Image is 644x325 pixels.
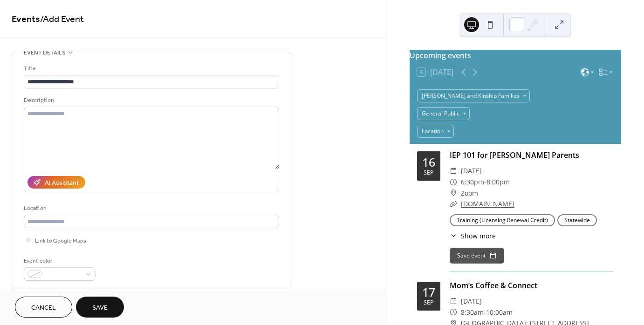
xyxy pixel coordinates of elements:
[450,231,496,241] button: ​Show more
[24,256,94,266] div: Event color
[450,188,457,199] div: ​
[24,203,277,213] div: Location
[461,307,484,318] span: 8:30am
[486,176,510,188] span: 8:00pm
[450,165,457,176] div: ​
[450,150,579,160] a: IEP 101 for [PERSON_NAME] Parents
[461,176,484,188] span: 6:30pm
[450,280,537,291] a: Mom’s Coffee & Connect
[24,48,65,58] span: Event details
[461,188,478,199] span: Zoom
[450,198,457,210] div: ​
[27,176,85,189] button: AI Assistant
[461,199,514,208] a: [DOMAIN_NAME]
[450,231,457,241] div: ​
[484,307,486,318] span: -
[24,95,277,105] div: Description
[40,10,84,28] span: / Add Event
[422,286,435,298] div: 17
[35,236,86,246] span: Link to Google Maps
[24,64,277,74] div: Title
[45,178,79,188] div: AI Assistant
[450,176,457,188] div: ​
[424,170,434,176] div: Sep
[450,248,504,264] button: Save event
[12,10,40,28] a: Events
[450,307,457,318] div: ​
[31,303,56,313] span: Cancel
[486,307,513,318] span: 10:00am
[422,156,435,168] div: 16
[15,297,72,318] button: Cancel
[410,50,621,61] div: Upcoming events
[461,296,482,307] span: [DATE]
[484,176,486,188] span: -
[92,303,108,313] span: Save
[76,297,124,318] button: Save
[424,300,434,306] div: Sep
[450,296,457,307] div: ​
[461,165,482,176] span: [DATE]
[461,231,496,241] span: Show more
